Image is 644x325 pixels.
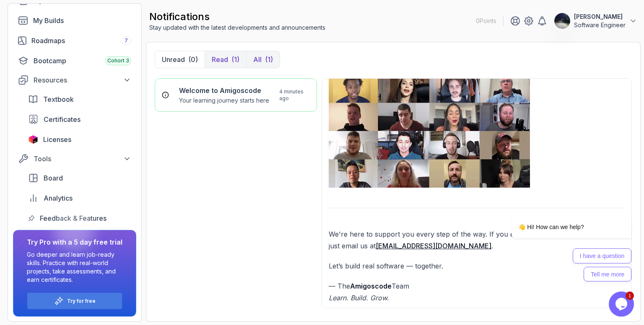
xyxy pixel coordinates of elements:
span: Textbook [43,94,74,104]
em: Learn. Build. Grow. [329,294,389,302]
img: Faces of Amigoscode [329,75,530,188]
a: licenses [23,131,136,148]
span: Board [44,173,63,183]
p: Unread [162,54,185,64]
p: We're here to support you every step of the way. If you ever have questions or need help, just em... [329,228,625,252]
span: Cohort 3 [107,57,129,64]
p: Software Engineer [574,21,626,29]
div: My Builds [33,15,131,26]
strong: Amigoscode [350,282,392,290]
h2: notifications [149,10,325,23]
span: Licenses [43,134,71,144]
p: All [253,54,262,64]
h6: Welcome to Amigoscode [179,85,269,95]
a: analytics [23,190,136,206]
div: Bootcamp [34,56,131,66]
div: Tools [34,154,131,164]
span: 7 [125,37,128,44]
p: 0 Points [476,17,496,25]
div: (1) [265,54,273,64]
iframe: chat widget [485,150,636,287]
div: Resources [34,75,131,85]
button: Resources [13,72,136,88]
p: Stay updated with the latest developments and announcements [149,23,325,32]
a: roadmaps [13,32,136,49]
a: builds [13,12,136,29]
p: 4 minutes ago [279,88,310,102]
a: certificates [23,111,136,128]
a: bootcamp [13,52,136,69]
img: user profile image [554,13,570,29]
div: (0) [188,54,198,64]
p: Let’s build real software — together. [329,260,625,272]
a: feedback [23,210,136,227]
button: user profile image[PERSON_NAME]Software Engineer [554,13,637,29]
button: Unread(0) [155,51,205,68]
p: — The Team [329,280,625,304]
p: Your learning journey starts here [179,96,269,105]
button: All(1) [246,51,280,68]
a: board [23,170,136,186]
button: Tools [13,151,136,166]
button: Try for free [27,292,122,310]
p: [PERSON_NAME] [574,13,626,21]
a: textbook [23,91,136,108]
div: Roadmaps [31,36,131,46]
a: [EMAIL_ADDRESS][DOMAIN_NAME] [376,242,491,250]
p: Read [212,54,228,64]
button: Read(1) [205,51,246,68]
a: Try for free [67,298,96,304]
span: Feedback & Features [40,213,106,223]
img: jetbrains icon [28,135,38,144]
iframe: chat widget [609,291,636,317]
p: Go deeper and learn job-ready skills. Practice with real-world projects, take assessments, and ea... [27,250,122,284]
span: Analytics [44,193,73,203]
span: Certificates [44,114,80,124]
div: (1) [231,54,239,64]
